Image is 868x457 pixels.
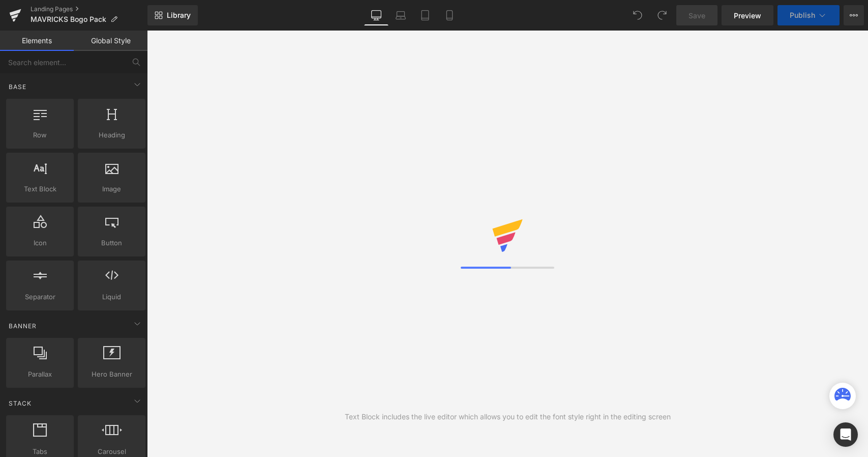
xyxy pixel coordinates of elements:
span: Stack [8,398,33,408]
div: Open Intercom Messenger [833,422,858,447]
span: Row [9,130,71,140]
a: Desktop [364,5,388,25]
span: Publish [790,11,815,19]
span: Liquid [81,292,142,302]
button: Redo [652,5,672,25]
span: MAVRICKS Bogo Pack [31,15,106,23]
span: Hero Banner [81,369,142,380]
span: Banner [8,321,38,331]
a: Global Style [74,31,147,51]
span: Save [689,10,705,21]
a: Preview [722,5,773,25]
span: Tabs [9,446,71,457]
span: Heading [81,130,142,140]
span: Preview [734,10,761,21]
span: Carousel [81,446,142,457]
span: Parallax [9,369,71,380]
span: Library [167,11,191,20]
span: Icon [9,238,71,248]
span: Separator [9,292,71,302]
button: More [844,5,864,25]
a: Mobile [437,5,462,25]
button: Undo [627,5,648,25]
a: New Library [147,5,198,25]
span: Text Block [9,184,71,194]
span: Base [8,82,27,92]
button: Publish [777,5,840,25]
a: Tablet [413,5,437,25]
span: Image [81,184,142,194]
span: Button [81,238,142,248]
a: Laptop [388,5,413,25]
div: Text Block includes the live editor which allows you to edit the font style right in the editing ... [345,411,671,422]
a: Landing Pages [31,5,147,13]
